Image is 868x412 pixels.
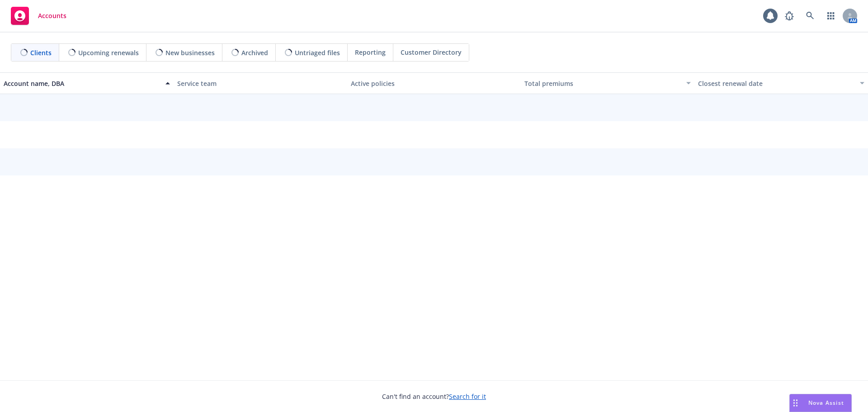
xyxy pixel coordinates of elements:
button: Closest renewal date [694,72,868,94]
span: Accounts [38,12,66,19]
span: Archived [241,48,268,57]
div: Active policies [351,79,517,88]
a: Switch app [822,7,840,25]
span: Customer Directory [401,47,462,57]
span: Nova Assist [808,399,844,407]
a: Search [801,7,819,25]
div: Closest renewal date [698,79,854,88]
span: New businesses [165,48,215,57]
div: Total premiums [524,79,681,88]
a: Accounts [7,3,70,28]
a: Report a Bug [780,7,798,25]
div: Service team [177,79,344,88]
span: Can't find an account? [382,392,486,401]
span: Clients [30,48,52,57]
button: Active policies [347,72,521,94]
span: Untriaged files [295,48,340,57]
span: Upcoming renewals [78,48,139,57]
a: Search for it [449,392,486,401]
div: Drag to move [790,394,801,412]
div: Account name, DBA [4,79,160,88]
button: Total premiums [521,72,694,94]
button: Nova Assist [789,394,852,412]
span: Reporting [355,47,386,57]
button: Service team [174,72,347,94]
